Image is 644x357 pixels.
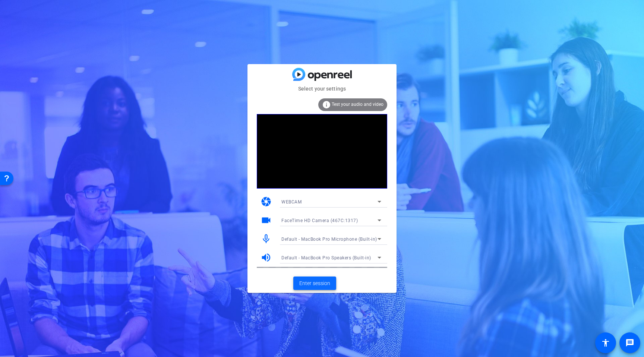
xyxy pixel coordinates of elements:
[322,100,331,109] mat-icon: info
[601,338,610,347] mat-icon: accessibility
[281,237,377,242] span: Default - MacBook Pro Microphone (Built-in)
[293,277,336,290] button: Enter session
[261,252,272,263] mat-icon: volume_up
[281,255,371,260] span: Default - MacBook Pro Speakers (Built-in)
[247,85,397,93] mat-card-subtitle: Select your settings
[261,233,272,244] mat-icon: mic_none
[292,68,352,81] img: blue-gradient.svg
[299,279,330,287] span: Enter session
[261,196,272,207] mat-icon: camera
[332,102,383,107] span: Test your audio and video
[261,215,272,226] mat-icon: videocam
[281,199,302,205] span: WEBCAM
[281,218,358,223] span: FaceTime HD Camera (467C:1317)
[625,338,634,347] mat-icon: message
